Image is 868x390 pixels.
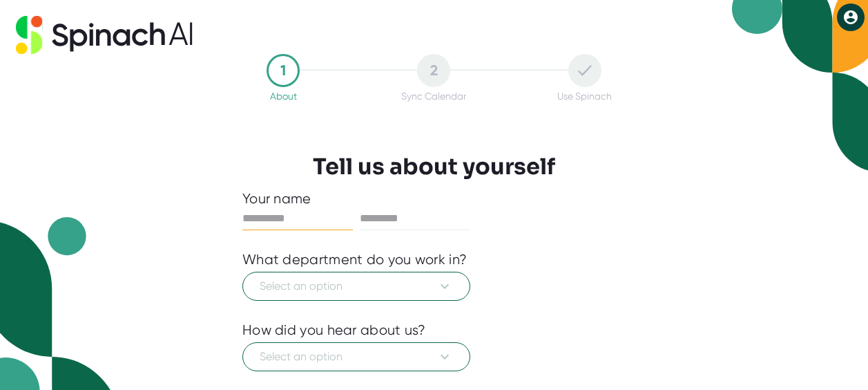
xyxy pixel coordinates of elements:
[242,190,626,207] div: Your name
[242,251,467,268] div: What department do you work in?
[242,342,470,371] button: Select an option
[557,91,612,102] div: Use Spinach
[242,322,426,339] div: How did you hear about us?
[313,154,555,180] h3: Tell us about yourself
[270,91,297,102] div: About
[417,54,450,87] div: 2
[821,343,854,376] iframe: Intercom live chat
[267,54,300,87] div: 1
[401,91,466,102] div: Sync Calendar
[260,278,453,295] span: Select an option
[242,272,470,301] button: Select an option
[260,349,453,365] span: Select an option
